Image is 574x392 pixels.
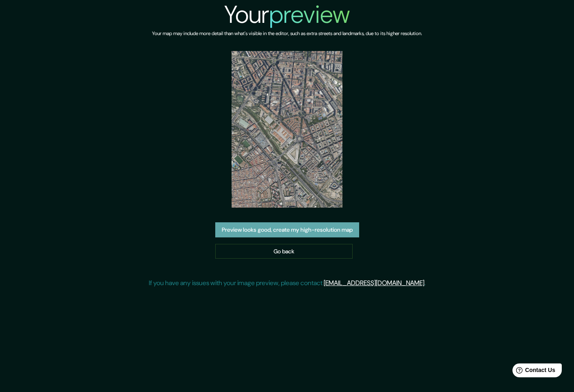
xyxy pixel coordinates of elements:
h6: Your map may include more detail than what's visible in the editor, such as extra streets and lan... [152,29,422,38]
iframe: Help widget launcher [501,360,565,383]
img: created-map-preview [232,51,342,208]
a: [EMAIL_ADDRESS][DOMAIN_NAME] [324,279,424,287]
button: Preview looks good, create my high-resolution map [215,222,359,237]
p: If you have any issues with your image preview, please contact . [149,278,426,288]
a: Go back [215,244,353,259]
